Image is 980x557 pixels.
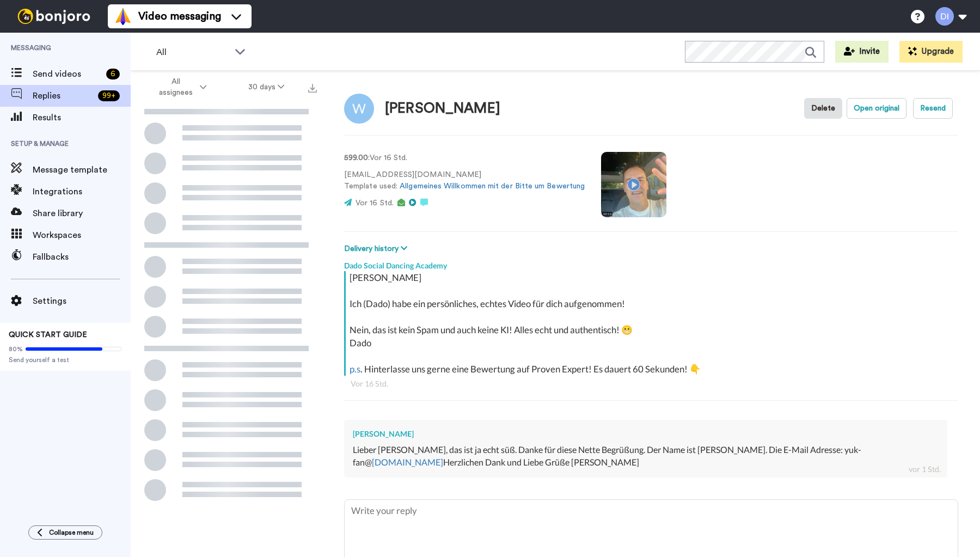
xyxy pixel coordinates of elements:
div: 6 [106,69,120,79]
span: Replies [33,89,94,102]
div: Lieber [PERSON_NAME], das ist ja echt süß. Danke für diese Nette Begrüßung. Der Name ist [PERSON_... [353,444,939,469]
span: Collapse menu [49,528,94,537]
span: Video messaging [138,9,221,24]
button: Delete [804,98,842,119]
img: Image of Wiltrud Schneider [344,94,374,124]
button: Upgrade [899,41,963,63]
div: [PERSON_NAME] Ich (Dado) habe ein persönliches, echtes Video für dich aufgenommen! Nein, das ist ... [350,271,955,376]
button: Open original [847,98,906,119]
p: : Vor 16 Std. [344,152,585,164]
p: [EMAIL_ADDRESS][DOMAIN_NAME] Template used: [344,169,585,192]
button: Invite [835,41,889,63]
div: [PERSON_NAME] [385,101,500,117]
div: vor 1 Std. [909,464,941,475]
span: Vor 16 Std. [356,199,394,207]
div: Dado Social Dancing Academy [344,255,958,271]
a: p.s [350,363,360,375]
span: Send videos [33,68,102,81]
button: Delivery history [344,243,411,255]
a: [DOMAIN_NAME] [372,457,443,467]
button: 30 days [228,77,305,97]
span: Share library [33,207,131,220]
span: All [156,46,229,59]
img: vm-color.svg [114,8,132,25]
img: export.svg [308,84,317,93]
strong: 599.00 [344,154,368,162]
button: Export all results that match these filters now. [305,79,320,95]
span: QUICK START GUIDE [9,331,87,339]
button: Collapse menu [28,525,102,540]
span: Settings [33,295,131,308]
span: All assignees [154,76,198,98]
div: Vor 16 Std. [351,378,952,389]
span: Fallbacks [33,250,131,264]
div: 99 + [98,90,120,101]
img: bj-logo-header-white.svg [13,9,95,24]
button: Resend [913,98,953,119]
span: Results [33,111,131,124]
div: [PERSON_NAME] [353,429,939,439]
a: Allgemeines Willkommen mit der Bitte um Bewertung [400,182,585,190]
span: Integrations [33,185,131,198]
span: 80% [9,345,23,353]
span: Message template [33,163,131,176]
span: Workspaces [33,229,131,242]
button: All assignees [133,72,228,102]
span: Send yourself a test [9,356,122,364]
